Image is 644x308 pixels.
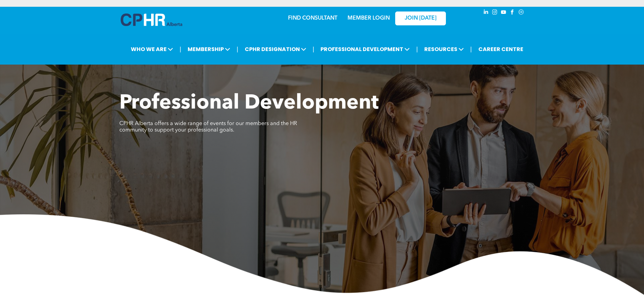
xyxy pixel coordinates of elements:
[422,43,466,55] span: RESOURCES
[121,14,182,26] img: A blue and white logo for cp alberta
[509,8,516,18] a: facebook
[119,93,379,114] span: Professional Development
[476,43,525,55] a: CAREER CENTRE
[237,42,238,56] li: |
[318,43,412,55] span: PROFESSIONAL DEVELOPMENT
[416,42,418,56] li: |
[180,42,181,56] li: |
[243,43,308,55] span: CPHR DESIGNATION
[405,15,436,22] span: JOIN [DATE]
[129,43,175,55] span: WHO WE ARE
[348,16,390,21] a: MEMBER LOGIN
[313,42,314,56] li: |
[186,43,232,55] span: MEMBERSHIP
[119,121,297,133] span: CPHR Alberta offers a wide range of events for our members and the HR community to support your p...
[491,8,499,18] a: instagram
[470,42,472,56] li: |
[288,16,337,21] a: FIND CONSULTANT
[500,8,507,18] a: youtube
[482,8,490,18] a: linkedin
[395,11,446,25] a: JOIN [DATE]
[518,8,525,18] a: Social network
